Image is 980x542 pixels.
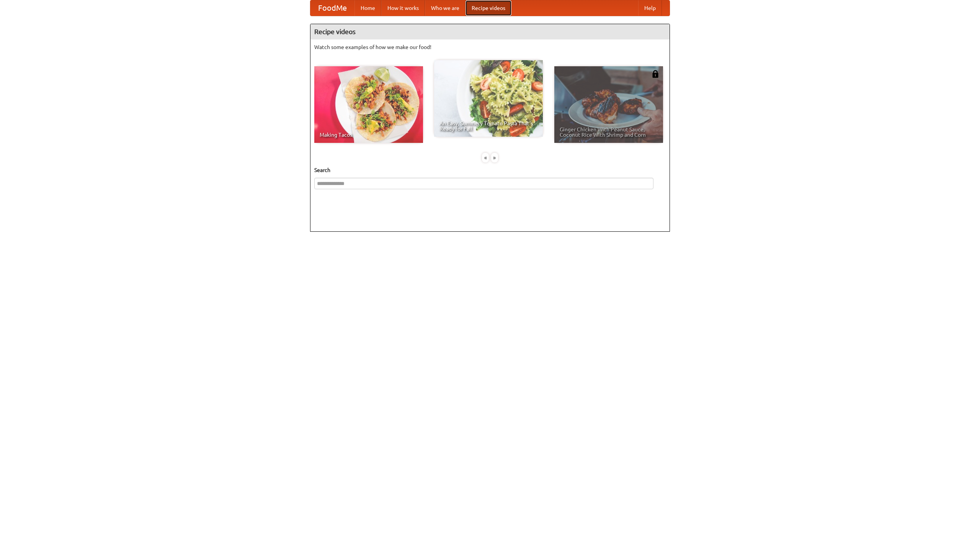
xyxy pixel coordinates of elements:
a: Help [638,0,662,16]
a: Home [354,0,381,16]
img: 483408.png [652,70,659,78]
a: Who we are [425,0,465,16]
a: FoodMe [310,0,354,16]
a: Recipe videos [465,0,511,16]
div: « [482,153,489,162]
p: Watch some examples of how we make our food! [314,43,666,51]
a: Making Tacos [314,66,423,143]
span: Making Tacos [320,132,418,138]
a: How it works [381,0,425,16]
div: » [491,153,498,162]
h5: Search [314,166,666,174]
span: An Easy, Summery Tomato Pasta That's Ready for Fall [439,121,537,131]
a: An Easy, Summery Tomato Pasta That's Ready for Fall [434,60,543,137]
h4: Recipe videos [310,24,670,39]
